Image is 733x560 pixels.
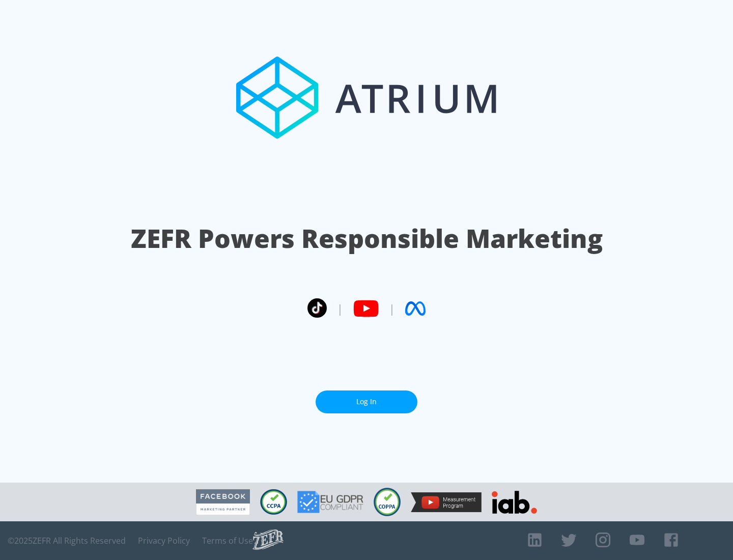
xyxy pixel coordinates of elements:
h1: ZEFR Powers Responsible Marketing [131,221,603,256]
img: YouTube Measurement Program [411,492,482,512]
a: Privacy Policy [138,536,190,546]
img: COPPA Compliant [374,488,401,516]
img: CCPA Compliant [260,489,287,515]
span: | [337,301,343,316]
img: Facebook Marketing Partner [196,489,250,515]
span: | [389,301,395,316]
span: © 2025 ZEFR All Rights Reserved [8,536,126,546]
a: Log In [316,390,417,413]
img: IAB [492,491,537,514]
img: GDPR Compliant [297,491,363,513]
a: Terms of Use [202,536,253,546]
